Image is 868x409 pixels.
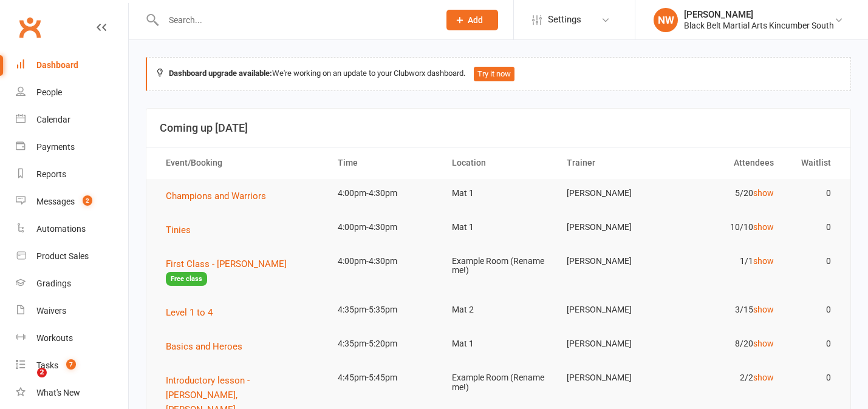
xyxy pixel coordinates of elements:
[160,12,431,29] input: Search...
[556,247,671,275] td: [PERSON_NAME]
[36,115,70,124] div: Calendar
[441,213,556,242] td: Mat 1
[36,197,75,206] div: Messages
[785,330,842,358] td: 0
[670,296,785,324] td: 3/15
[556,330,671,358] td: [PERSON_NAME]
[327,213,442,242] td: 4:00pm-4:30pm
[36,306,66,316] div: Waivers
[670,213,785,242] td: 10/10
[166,341,242,352] span: Basics and Heroes
[670,179,785,208] td: 5/20
[15,12,45,42] a: Clubworx
[556,179,671,208] td: [PERSON_NAME]
[441,247,556,285] td: Example Room (Rename me!)
[36,360,58,370] div: Tasks
[670,363,785,392] td: 2/2
[169,69,272,78] strong: Dashboard upgrade available:
[654,8,678,32] div: NW
[36,142,75,152] div: Payments
[146,57,851,91] div: We're working on an update to your Clubworx dashboard.
[556,147,671,178] th: Trainer
[166,223,199,237] button: Tinies
[556,213,671,242] td: [PERSON_NAME]
[670,147,785,178] th: Attendees
[36,333,73,343] div: Workouts
[327,147,442,178] th: Time
[36,251,89,261] div: Product Sales
[785,213,842,242] td: 0
[166,272,207,286] span: Free class
[12,368,41,397] iframe: Intercom live chat
[441,179,556,208] td: Mat 1
[36,87,62,97] div: People
[327,330,442,358] td: 4:35pm-5:20pm
[36,224,86,234] div: Automations
[441,147,556,178] th: Location
[37,368,47,377] span: 2
[670,330,785,358] td: 8/20
[441,363,556,402] td: Example Room (Rename me!)
[785,296,842,324] td: 0
[548,6,581,33] span: Settings
[160,122,837,134] h3: Coming up [DATE]
[474,67,514,81] button: Try it now
[16,325,128,352] a: Workouts
[36,60,78,70] div: Dashboard
[785,363,842,392] td: 0
[785,247,842,275] td: 0
[83,195,92,206] span: 2
[16,161,128,188] a: Reports
[446,10,498,30] button: Add
[753,339,774,348] a: show
[753,373,774,382] a: show
[785,147,842,178] th: Waitlist
[327,363,442,392] td: 4:45pm-5:45pm
[36,388,80,397] div: What's New
[684,9,834,20] div: [PERSON_NAME]
[166,225,191,235] span: Tinies
[441,296,556,324] td: Mat 2
[166,339,251,354] button: Basics and Heroes
[753,188,774,198] a: show
[16,215,128,243] a: Automations
[16,352,128,379] a: Tasks 7
[556,363,671,392] td: [PERSON_NAME]
[16,188,128,215] a: Messages 2
[16,106,128,134] a: Calendar
[753,222,774,232] a: show
[468,15,483,25] span: Add
[166,191,266,201] span: Champions and Warriors
[166,189,275,203] button: Champions and Warriors
[327,247,442,275] td: 4:00pm-4:30pm
[166,259,287,269] span: First Class - [PERSON_NAME]
[36,169,66,179] div: Reports
[327,179,442,208] td: 4:00pm-4:30pm
[785,179,842,208] td: 0
[327,296,442,324] td: 4:35pm-5:35pm
[16,270,128,297] a: Gradings
[36,279,71,288] div: Gradings
[16,379,128,407] a: What's New
[166,305,221,320] button: Level 1 to 4
[441,330,556,358] td: Mat 1
[556,296,671,324] td: [PERSON_NAME]
[16,79,128,106] a: People
[16,52,128,79] a: Dashboard
[670,247,785,275] td: 1/1
[155,147,327,178] th: Event/Booking
[16,243,128,270] a: Product Sales
[16,134,128,161] a: Payments
[166,257,316,286] button: First Class - [PERSON_NAME]Free class
[166,307,213,318] span: Level 1 to 4
[66,359,76,370] span: 7
[753,305,774,314] a: show
[753,256,774,266] a: show
[684,20,834,31] div: Black Belt Martial Arts Kincumber South
[16,297,128,325] a: Waivers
